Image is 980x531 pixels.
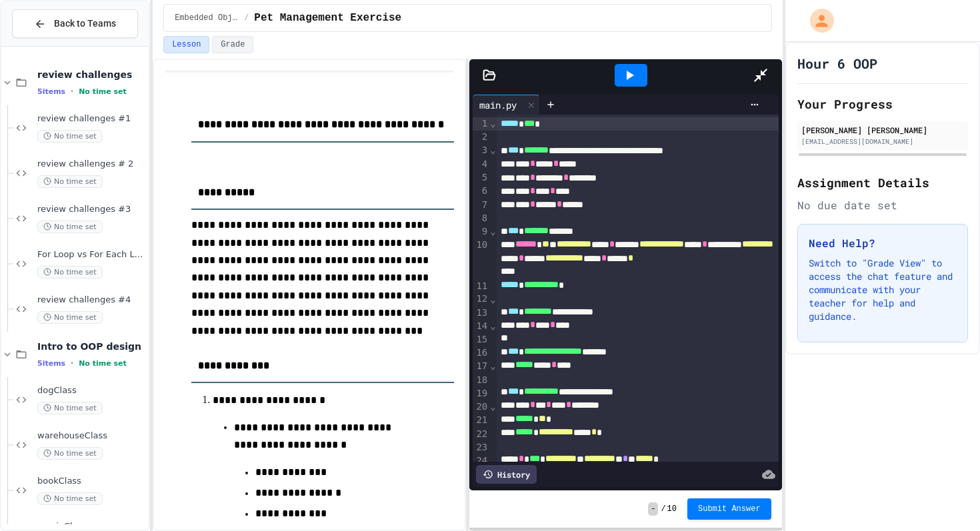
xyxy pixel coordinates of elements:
[869,420,967,476] iframe: chat widget
[473,171,489,185] div: 5
[797,95,968,113] h2: Your Progress
[71,358,73,368] span: •
[37,113,146,125] span: review challenges #1
[37,340,146,352] span: Intro to OOP design
[473,212,489,225] div: 8
[473,441,489,454] div: 23
[473,414,489,427] div: 21
[489,294,496,304] span: Fold line
[473,117,489,131] div: 1
[37,130,103,143] span: No time set
[473,374,489,387] div: 18
[473,306,489,320] div: 13
[476,465,537,484] div: History
[489,401,496,412] span: Fold line
[12,9,138,38] button: Back to Teams
[212,36,253,53] button: Grade
[37,430,146,442] span: warehouseClass
[37,221,103,233] span: No time set
[473,320,489,333] div: 14
[473,400,489,414] div: 20
[489,118,496,129] span: Fold line
[37,385,146,396] span: dogClass
[489,360,496,371] span: Fold line
[473,225,489,239] div: 9
[473,346,489,360] div: 16
[473,387,489,400] div: 19
[79,87,127,96] span: No time set
[473,199,489,212] div: 7
[489,145,496,155] span: Fold line
[473,185,489,198] div: 6
[37,69,146,81] span: review challenges
[809,235,957,251] h3: Need Help?
[797,197,968,213] div: No due date set
[473,333,489,346] div: 15
[809,257,957,323] p: Switch to "Grade View" to access the chat feature and communicate with your teacher for help and ...
[37,359,65,368] span: 5 items
[473,280,489,293] div: 11
[37,476,146,487] span: bookClass
[797,54,877,73] h1: Hour 6 OOP
[254,10,401,26] span: Pet Management Exercise
[801,124,964,136] div: [PERSON_NAME] [PERSON_NAME]
[37,87,65,96] span: 5 items
[698,504,761,514] span: Submit Answer
[37,294,146,306] span: review challenges #4
[473,144,489,157] div: 3
[37,249,146,261] span: For Loop vs For Each Loop
[37,159,146,170] span: review challenges # 2
[473,292,489,306] div: 12
[37,266,103,278] span: No time set
[473,239,489,279] div: 10
[175,13,239,23] span: Embedded Objects; Composition
[797,173,968,192] h2: Assignment Details
[79,359,127,368] span: No time set
[71,86,73,97] span: •
[37,204,146,215] span: review challenges #3
[37,402,103,414] span: No time set
[37,447,103,460] span: No time set
[801,137,964,147] div: [EMAIL_ADDRESS][DOMAIN_NAME]
[54,17,116,31] span: Back to Teams
[163,36,209,53] button: Lesson
[661,504,665,514] span: /
[648,502,658,516] span: -
[473,428,489,441] div: 22
[473,454,489,468] div: 24
[687,498,771,520] button: Submit Answer
[244,13,249,23] span: /
[473,158,489,171] div: 4
[489,226,496,237] span: Fold line
[473,95,540,115] div: main.py
[489,320,496,331] span: Fold line
[473,98,523,112] div: main.py
[667,504,677,514] span: 10
[37,311,103,324] span: No time set
[796,5,837,36] div: My Account
[473,131,489,144] div: 2
[924,478,967,518] iframe: chat widget
[473,360,489,373] div: 17
[37,175,103,188] span: No time set
[37,492,103,505] span: No time set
